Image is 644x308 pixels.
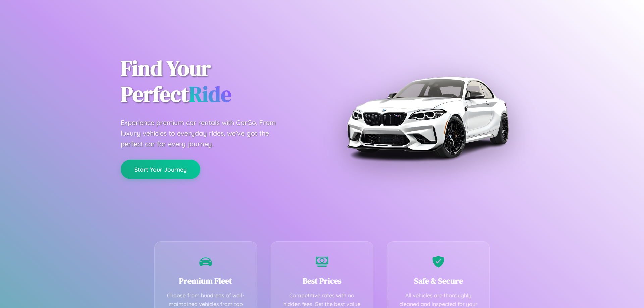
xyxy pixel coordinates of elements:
[121,117,288,149] p: Experience premium car rentals with CarGo. From luxury vehicles to everyday rides, we've got the ...
[121,56,312,107] h1: Find Your Perfect
[165,275,247,286] h3: Premium Fleet
[397,275,479,286] h3: Safe & Secure
[121,160,200,179] button: Start Your Journey
[344,34,512,201] img: Premium BMW car rental vehicle
[281,275,363,286] h3: Best Prices
[189,79,231,109] span: Ride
